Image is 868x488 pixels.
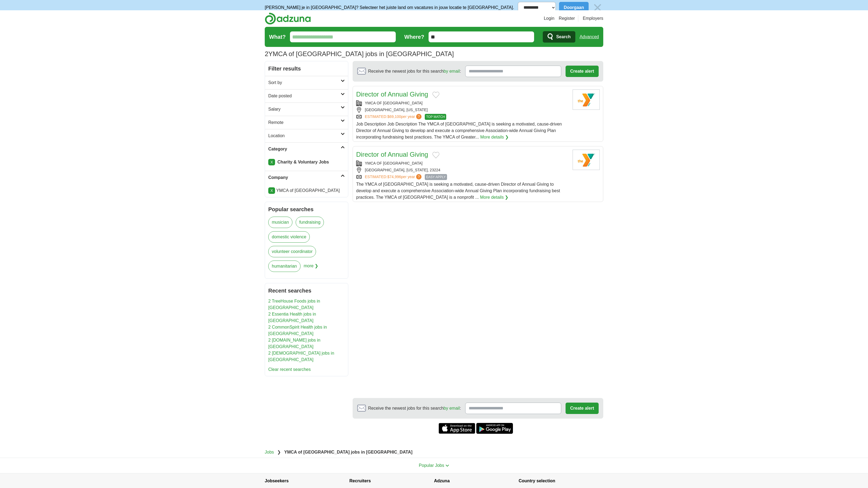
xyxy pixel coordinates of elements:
[277,160,329,164] strong: Charity & Voluntary Jobs
[573,89,600,110] img: YMCA of Greater Richmond logo
[268,367,311,372] a: Clear recent searches
[265,102,348,116] a: Salary
[566,403,599,414] button: Create alert
[268,231,310,243] a: domestic violence
[353,206,603,394] iframe: Ads by Google
[268,159,275,165] a: X
[265,142,348,156] a: Category
[265,12,311,25] img: Adzuna logo
[365,114,423,120] a: ESTIMATED:$69,100per year?
[432,152,439,158] button: Add to favorite jobs
[265,61,348,76] h2: Filter results
[556,31,570,42] span: Search
[368,405,461,412] span: Receive the newest jobs for this search :
[265,116,348,129] a: Remote
[365,101,423,105] a: YMCA OF [GEOGRAPHIC_DATA]
[573,150,600,170] img: YMCA of Greater Richmond logo
[265,49,268,59] span: 2
[356,122,562,139] span: Job Description Job Description The YMCA of [GEOGRAPHIC_DATA] is seeking a motivated, cause-drive...
[268,187,345,194] li: YMCA of [GEOGRAPHIC_DATA]
[559,15,575,22] a: Register
[580,31,599,42] a: Advanced
[268,217,292,228] a: musician
[268,299,320,310] a: 2 TreeHouse Foods jobs in [GEOGRAPHIC_DATA]
[265,171,348,184] a: Company
[445,464,449,467] img: toggle icon
[268,133,341,139] h2: Location
[368,68,461,75] span: Receive the newest jobs for this search :
[416,174,422,179] span: ?
[268,325,327,336] a: 2 CommonSpirit Health jobs in [GEOGRAPHIC_DATA]
[356,182,560,200] span: The YMCA of [GEOGRAPHIC_DATA] is seeking a motivated, cause-driven Director of Annual Giving to d...
[268,287,345,295] h2: Recent searches
[268,146,341,152] h2: Category
[265,4,514,11] p: [PERSON_NAME] je in [GEOGRAPHIC_DATA]? Selecteer het juiste land om vacatures in jouw locatie te ...
[476,423,513,434] a: Get the Android app
[304,261,318,275] span: more ❯
[356,167,568,173] div: [GEOGRAPHIC_DATA], [US_STATE], 23224
[268,338,320,349] a: 2 [DOMAIN_NAME] jobs in [GEOGRAPHIC_DATA]
[268,351,334,362] a: 2 [DEMOGRAPHIC_DATA] jobs in [GEOGRAPHIC_DATA]
[425,174,447,180] span: EASY APPLY
[480,194,509,201] a: More details ❯
[356,151,428,158] a: Director of Annual Giving
[265,76,348,89] a: Sort by
[592,2,603,13] img: icon_close_no_bg.svg
[268,205,345,213] h2: Popular searches
[365,174,423,180] a: ESTIMATED:$74,996per year?
[356,107,568,113] div: [GEOGRAPHIC_DATA], [US_STATE]
[268,187,275,194] a: X
[265,89,348,102] a: Date posted
[277,450,281,454] span: ❯
[268,312,316,323] a: 2 Essentia Health jobs in [GEOGRAPHIC_DATA]
[268,79,341,86] h2: Sort by
[432,92,439,98] button: Add to favorite jobs
[268,106,341,113] h2: Salary
[296,217,324,228] a: fundraising
[265,50,454,57] h1: YMCA of [GEOGRAPHIC_DATA] jobs in [GEOGRAPHIC_DATA]
[268,261,301,272] a: humanitarian
[387,175,401,179] span: $74,996
[416,114,422,119] span: ?
[268,119,341,126] h2: Remote
[559,2,589,13] button: Doorgaan
[439,423,475,434] a: Get the iPhone app
[265,129,348,142] a: Location
[480,134,509,140] a: More details ❯
[269,33,286,41] label: What?
[544,15,554,22] a: Login
[268,174,341,181] h2: Company
[284,450,413,454] strong: YMCA of [GEOGRAPHIC_DATA] jobs in [GEOGRAPHIC_DATA]
[543,31,575,43] button: Search
[356,91,428,98] a: Director of Annual Giving
[566,66,599,77] button: Create alert
[419,463,444,468] span: Popular Jobs
[265,450,274,454] a: Jobs
[268,246,316,257] a: volunteer coordinator
[425,114,446,120] span: TOP MATCH
[404,33,424,41] label: Where?
[268,93,341,99] h2: Date posted
[443,406,460,410] a: by email
[387,114,401,119] span: $69,100
[583,15,603,22] a: Employers
[443,69,460,73] a: by email
[365,161,423,165] a: YMCA OF [GEOGRAPHIC_DATA]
